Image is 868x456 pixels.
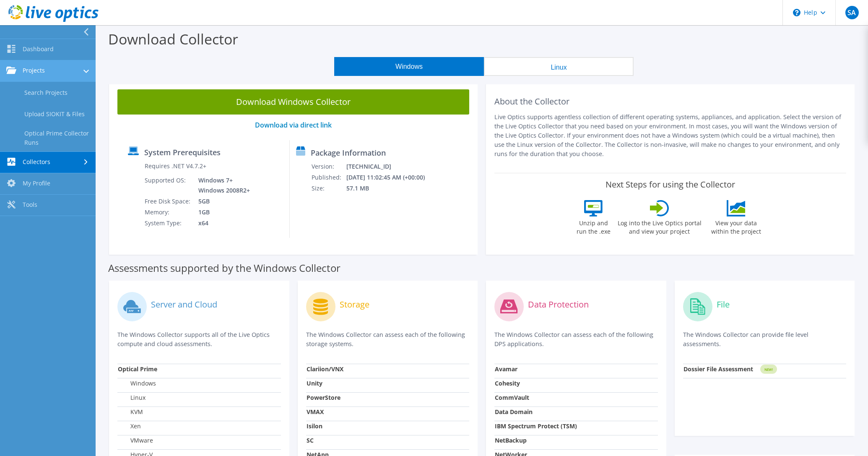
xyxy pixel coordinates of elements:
[346,183,436,194] td: 57.1 MB
[311,183,346,194] td: Size:
[307,365,343,373] strong: Clariion/VNX
[306,330,470,349] p: The Windows Collector can assess each of the following storage systems.
[495,393,529,401] strong: CommVault
[495,379,520,387] strong: Cohesity
[307,393,340,401] strong: PowerStore
[683,330,847,349] p: The Windows Collector can provide file level assessments.
[144,207,192,218] td: Memory:
[494,330,658,349] p: The Windows Collector can assess each of the following DPS applications.
[144,175,192,196] td: Supported OS:
[118,436,153,445] label: VMware
[117,89,469,115] a: Download Windows Collector
[764,367,772,372] tspan: NEW!
[311,149,386,157] label: Package Information
[151,300,217,309] label: Server and Cloud
[845,6,859,19] span: SA
[307,422,322,430] strong: Isilon
[793,9,800,16] svg: \n
[606,180,735,190] label: Next Steps for using the Collector
[307,379,322,387] strong: Unity
[706,216,767,236] label: View your data within the project
[144,196,192,207] td: Free Disk Space:
[494,112,846,159] p: Live Optics supports agentless collection of different operating systems, appliances, and applica...
[495,365,517,373] strong: Avamar
[528,300,589,309] label: Data Protection
[334,57,484,76] button: Windows
[311,161,346,172] td: Version:
[192,207,252,218] td: 1GB
[683,365,753,373] strong: Dossier File Assessment
[311,172,346,183] td: Published:
[144,218,192,229] td: System Type:
[118,422,141,430] label: Xen
[340,300,369,309] label: Storage
[574,216,613,236] label: Unzip and run the .exe
[346,172,436,183] td: [DATE] 11:02:45 AM (+00:00)
[192,196,252,207] td: 5GB
[118,365,157,373] strong: Optical Prime
[255,120,332,130] a: Download via direct link
[495,436,527,444] strong: NetBackup
[346,161,436,172] td: [TECHNICAL_ID]
[717,300,730,309] label: File
[192,218,252,229] td: x64
[307,408,324,416] strong: VMAX
[192,175,252,196] td: Windows 7+ Windows 2008R2+
[118,379,156,388] label: Windows
[484,57,634,76] button: Linux
[495,408,533,416] strong: Data Domain
[108,264,340,272] label: Assessments supported by the Windows Collector
[118,408,143,416] label: KVM
[117,330,281,349] p: The Windows Collector supports all of the Live Optics compute and cloud assessments.
[494,96,846,107] h2: About the Collector
[144,148,221,156] label: System Prerequisites
[145,162,206,170] label: Requires .NET V4.7.2+
[617,216,702,236] label: Log into the Live Optics portal and view your project
[108,29,238,49] label: Download Collector
[495,422,577,430] strong: IBM Spectrum Protect (TSM)
[118,393,146,402] label: Linux
[307,436,314,444] strong: SC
